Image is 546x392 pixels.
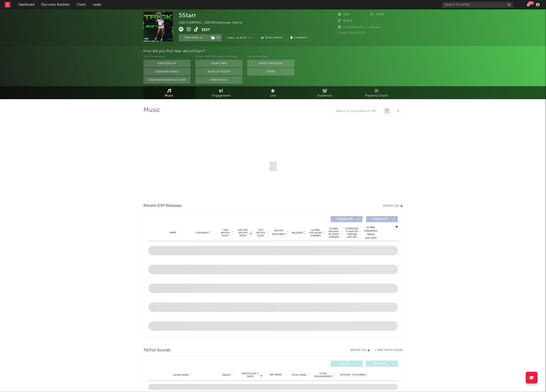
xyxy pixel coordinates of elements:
[338,13,349,16] span: 107
[528,1,534,5] div: 99 +
[334,362,355,365] span: UGC ( 0 )
[195,60,242,67] button: On My Own
[369,362,391,365] span: Official ( 0 )
[158,231,189,234] div: Name
[383,205,403,207] button: Export CSV
[331,216,363,222] button: Originals(0)
[527,3,530,7] button: 99+
[338,31,366,34] span: Jump Score: 60.0
[331,361,363,367] button: UGC(0)
[369,218,391,221] span: Features ( 0 )
[294,37,308,39] span: Summary
[254,229,267,237] span: ATD Spotify Plays
[195,86,247,99] a: Engagement
[364,226,378,240] div: Global Streaming Trend (Last 60D)
[247,86,299,99] a: Live
[346,227,358,239] span: Estimated % Playlist Streams Last Day
[248,37,254,39] em: Off
[350,349,370,352] button: Export CSV
[143,60,191,67] button: Sodatone App
[291,374,306,376] span: Total Views
[202,27,210,33] button: Edit
[212,93,231,99] span: Engagement
[195,68,242,76] button: Word Of Mouth
[241,372,260,378] span: Videos (last 7 days)
[165,93,174,99] span: Music
[143,86,195,99] a: Music
[179,12,196,19] div: 5Starr
[366,216,398,222] button: Features(0)
[143,68,191,76] button: Sodatone Emails
[338,26,381,29] span: 5,659 Monthly Listeners
[327,227,340,239] span: Global Rolling 7D Audio Streams
[143,54,191,60] div: With Sodatone
[375,349,403,352] button: + Add TikTok Sound
[195,76,242,84] button: Other Tools
[195,54,242,60] div: Other A&R Discovery Methods
[143,203,182,209] span: Recent DSP Releases
[309,229,322,237] span: Global ATD Audio Streams
[219,229,232,237] span: 7 Day Spotify Plays
[208,34,222,41] button: (1)
[265,35,283,41] span: Benchmark
[265,373,287,377] div: 6M Trend
[196,231,209,234] span: Copyright
[258,34,286,41] a: Benchmark
[366,361,398,367] button: Official(0)
[351,86,403,99] a: Playlists/Charts
[299,86,351,99] a: Audience
[222,374,230,376] span: Videos
[270,93,276,99] span: Live
[318,93,332,99] span: Audience
[288,34,310,41] button: Summary
[247,68,294,76] button: Other
[313,372,333,378] span: Total Engagements
[237,229,249,237] span: Last Day Spotify Plays
[338,19,352,22] span: 8,413
[333,109,383,113] input: Search by song name or URL
[179,34,208,41] button: Tracking
[272,229,286,236] span: Spotify Popularity
[340,373,366,376] span: Author / Followers
[173,374,189,376] span: Sound Name
[442,2,513,8] input: Search for artists
[365,93,388,99] span: Playlists/Charts
[224,34,256,41] button: Email AlertsOff
[370,13,385,16] span: 4,957
[143,348,171,353] span: TikTok Sounds
[208,34,222,41] span: ( 1 )
[247,54,294,60] div: Other Sources
[247,60,294,67] button: Artist on Roster
[179,20,248,26] div: [GEOGRAPHIC_DATA] | Unknown Genre
[292,231,303,234] span: Released
[143,76,191,84] button: Sodatone Snowflake Data
[370,349,403,352] button: + Add TikTok Sound
[334,218,355,221] span: Originals ( 0 )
